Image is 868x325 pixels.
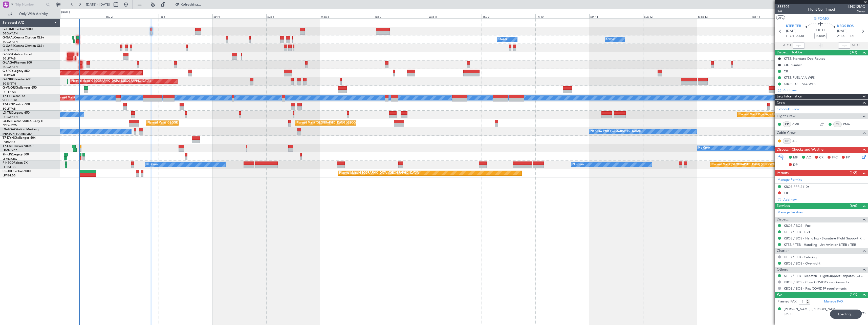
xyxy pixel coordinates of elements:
div: CID [784,191,790,195]
span: Leg Information [777,94,802,99]
div: Owner [498,36,507,43]
a: KBOS / BOS - Pax COVID19 requirements [784,286,847,291]
a: LX-AOACitation Mustang [3,128,39,131]
a: EGLF/FAB [3,90,16,94]
span: (3/3) [850,50,857,55]
span: G-GARE [3,45,14,48]
a: T7-LZZIPraetor 600 [3,103,30,106]
a: LFMN/NCE [3,149,17,152]
a: EGGW/LTN [3,65,18,69]
span: F-HECD [3,161,14,165]
a: KTEB / TEB - Dispatch - FlightSupport Dispatch [GEOGRAPHIC_DATA] [784,274,865,278]
label: Planned PAX [777,299,796,304]
a: KTEB / TEB - Fuel [784,230,810,234]
a: Manage Permits [777,177,802,182]
a: LFMD/CEQ [3,157,17,161]
span: Owner [848,9,865,14]
span: FFC [832,155,838,160]
span: G-ENRG [3,78,14,81]
span: [DATE] [837,29,848,34]
a: LX-TROLegacy 650 [3,111,30,114]
span: ATOT [783,43,791,48]
div: No Crew [146,161,158,169]
span: LX-AOA [3,128,14,131]
span: CR [819,155,823,160]
span: G-SIRS [3,53,12,56]
a: KBOS / BOS - Overnight [784,261,820,266]
span: Others [777,267,788,273]
span: Flight Crew [777,113,795,119]
a: CS-JHHGlobal 6000 [3,170,31,173]
a: G-GAALCessna Citation XLS+ [3,36,44,39]
span: 1/8 [777,9,790,14]
div: Fri 3 [159,14,212,18]
span: CS-JHH [3,170,13,173]
div: Sun 12 [643,14,697,18]
a: G-SIRSCitation Excel [3,53,32,56]
div: KBOS PPR 2110z [784,185,809,189]
a: Manage PAX [824,299,843,304]
span: Dispatch Checks and Weather [777,147,825,153]
a: CMF [792,122,804,127]
div: KTEB Standard Dep Routes [784,56,825,61]
div: No Crew [573,161,584,169]
div: Mon 6 [320,14,374,18]
span: ALDT [852,43,860,48]
a: ALJ [792,139,804,143]
span: [DATE] - [DATE] [86,2,110,7]
div: Flight Confirmed [808,7,835,12]
div: Sat 4 [212,14,266,18]
div: CB [784,69,788,73]
span: Permits [777,170,789,176]
a: EVRA/RIX [3,140,15,144]
a: F-HECDFalcon 7X [3,161,28,165]
span: Cabin Crew [777,130,796,136]
span: ETOT [786,34,794,39]
span: Only With Activity [13,12,53,16]
span: LX-INB [3,120,12,123]
div: Planned Maint [GEOGRAPHIC_DATA] ([GEOGRAPHIC_DATA]) [297,119,376,127]
div: CP [783,121,791,127]
a: EGGW/LTN [3,115,18,119]
span: G-FOMO [3,28,15,31]
span: T7-FFI [3,95,11,98]
span: T7-DYN [3,136,14,139]
div: KTEB FUEL VIA WFS [784,75,815,80]
a: VHHH/HKG [3,98,17,102]
div: Sun 5 [266,14,320,18]
span: G-JAGA [3,61,14,64]
span: ELDT [847,34,855,39]
a: EDLW/DTM [3,124,17,127]
a: G-JAGAPhenom 300 [3,61,32,64]
a: G-ENRGPraetor 600 [3,78,31,81]
a: Schedule Crew [777,107,799,112]
span: MF [793,155,798,160]
div: Planned Maint [GEOGRAPHIC_DATA] ([GEOGRAPHIC_DATA]) [71,77,151,85]
a: KTEB / TEB - Handling - Jet Aviation KTEB / TEB [784,242,856,247]
span: AC [806,155,811,160]
div: Loading... [830,310,862,319]
div: Wed 1 [51,14,105,18]
div: Owner [606,36,615,43]
div: Wed 8 [428,14,482,18]
span: 00:30 [816,28,824,33]
div: CS [833,121,842,127]
div: No Crew [698,144,710,152]
a: KBOS / BOS - Handling - Signature Flight Support KBOS / BOS [784,236,865,240]
div: Add new [783,88,865,92]
div: KBOS FUEL VIA WFS [784,82,815,86]
div: No Crew Paris ([GEOGRAPHIC_DATA]) [591,128,641,135]
a: T7-DYNChallenger 604 [3,136,36,139]
span: 21:00 [837,34,845,39]
span: Dispatch To-Dos [777,50,802,55]
a: LFPB/LBG [3,174,16,177]
span: [DATE] [784,312,792,316]
a: LX-INBFalcon 900EX EASy II [3,120,42,123]
a: G-VNORChallenger 650 [3,86,37,89]
div: Add new [783,197,865,202]
a: G-GARECessna Citation XLS+ [3,45,44,48]
a: KBOS / BOS - Crew COVID19 requirements [784,280,849,284]
a: 9H-LPZLegacy 500 [3,153,29,156]
button: Refreshing... [173,1,203,9]
span: Pax [777,292,782,298]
